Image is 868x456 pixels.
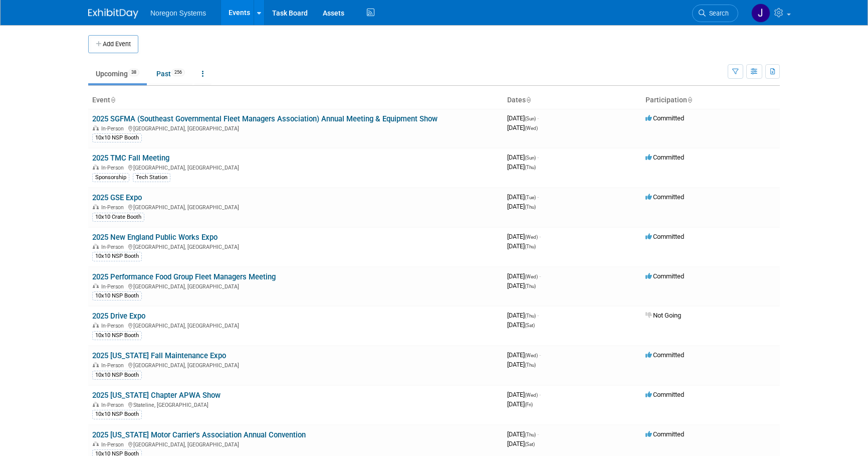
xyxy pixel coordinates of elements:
[93,125,99,130] img: In-Person Event
[93,204,99,209] img: In-Person Event
[537,154,539,161] span: -
[525,116,536,121] span: (Sun)
[507,272,541,280] span: [DATE]
[539,233,541,240] span: -
[93,441,99,446] img: In-Person Event
[645,391,684,398] span: Committed
[92,203,499,211] div: [GEOGRAPHIC_DATA], [GEOGRAPHIC_DATA]
[706,10,729,17] span: Search
[526,96,531,104] a: Sort by Start Date
[101,362,127,369] span: In-Person
[645,233,684,240] span: Committed
[92,351,226,360] a: 2025 [US_STATE] Fall Maintenance Expo
[525,392,538,398] span: (Wed)
[507,242,536,250] span: [DATE]
[92,193,142,202] a: 2025 GSE Expo
[92,114,438,123] a: 2025 SGFMA (Southeast Governmental Fleet Managers Association) Annual Meeting & Equipment Show
[92,331,142,340] div: 10x10 NSP Booth
[101,165,127,171] span: In-Person
[92,371,142,380] div: 10x10 NSP Booth
[525,274,538,279] span: (Wed)
[101,402,127,408] span: In-Person
[641,92,780,109] th: Participation
[92,272,276,281] a: 2025 Performance Food Group Fleet Managers Meeting
[503,92,641,109] th: Dates
[539,351,541,359] span: -
[88,9,138,19] img: ExhibitDay
[525,353,538,358] span: (Wed)
[507,321,535,329] span: [DATE]
[92,242,499,250] div: [GEOGRAPHIC_DATA], [GEOGRAPHIC_DATA]
[645,312,681,319] span: Not Going
[525,125,538,131] span: (Wed)
[92,291,142,300] div: 10x10 NSP Booth
[525,441,535,447] span: (Sat)
[507,203,536,210] span: [DATE]
[88,64,147,83] a: Upcoming38
[92,173,129,182] div: Sponsorship
[92,440,499,448] div: [GEOGRAPHIC_DATA], [GEOGRAPHIC_DATA]
[525,432,536,437] span: (Thu)
[507,154,539,161] span: [DATE]
[507,114,539,122] span: [DATE]
[645,430,684,438] span: Committed
[507,361,536,368] span: [DATE]
[133,173,170,182] div: Tech Station
[92,213,144,222] div: 10x10 Crate Booth
[101,204,127,211] span: In-Person
[537,430,539,438] span: -
[525,195,536,200] span: (Tue)
[507,282,536,289] span: [DATE]
[92,124,499,132] div: [GEOGRAPHIC_DATA], [GEOGRAPHIC_DATA]
[645,193,684,201] span: Committed
[92,154,169,163] a: 2025 TMC Fall Meeting
[88,35,138,53] button: Add Event
[92,252,142,261] div: 10x10 NSP Booth
[507,233,541,240] span: [DATE]
[525,402,533,407] span: (Fri)
[93,244,99,249] img: In-Person Event
[101,323,127,329] span: In-Person
[93,362,99,367] img: In-Person Event
[645,114,684,122] span: Committed
[507,163,536,171] span: [DATE]
[507,400,533,408] span: [DATE]
[92,321,499,329] div: [GEOGRAPHIC_DATA], [GEOGRAPHIC_DATA]
[507,430,539,438] span: [DATE]
[92,233,218,242] a: 2025 New England Public Works Expo
[525,283,536,289] span: (Thu)
[110,96,115,104] a: Sort by Event Name
[92,430,306,439] a: 2025 [US_STATE] Motor Carrier's Association Annual Convention
[507,193,539,201] span: [DATE]
[539,272,541,280] span: -
[507,351,541,359] span: [DATE]
[101,283,127,290] span: In-Person
[171,69,185,76] span: 256
[645,351,684,359] span: Committed
[93,402,99,407] img: In-Person Event
[92,400,499,408] div: Stateline, [GEOGRAPHIC_DATA]
[92,133,142,142] div: 10x10 NSP Booth
[150,9,206,17] span: Noregon Systems
[101,244,127,250] span: In-Person
[525,204,536,210] span: (Thu)
[92,163,499,171] div: [GEOGRAPHIC_DATA], [GEOGRAPHIC_DATA]
[525,362,536,368] span: (Thu)
[539,391,541,398] span: -
[93,323,99,328] img: In-Person Event
[92,410,142,419] div: 10x10 NSP Booth
[149,64,192,83] a: Past256
[751,4,770,23] img: Johana Gil
[92,282,499,290] div: [GEOGRAPHIC_DATA], [GEOGRAPHIC_DATA]
[525,165,536,170] span: (Thu)
[537,193,539,201] span: -
[645,154,684,161] span: Committed
[645,272,684,280] span: Committed
[92,391,221,400] a: 2025 [US_STATE] Chapter APWA Show
[537,114,539,122] span: -
[525,244,536,249] span: (Thu)
[92,361,499,369] div: [GEOGRAPHIC_DATA], [GEOGRAPHIC_DATA]
[507,440,535,447] span: [DATE]
[93,165,99,170] img: In-Person Event
[507,391,541,398] span: [DATE]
